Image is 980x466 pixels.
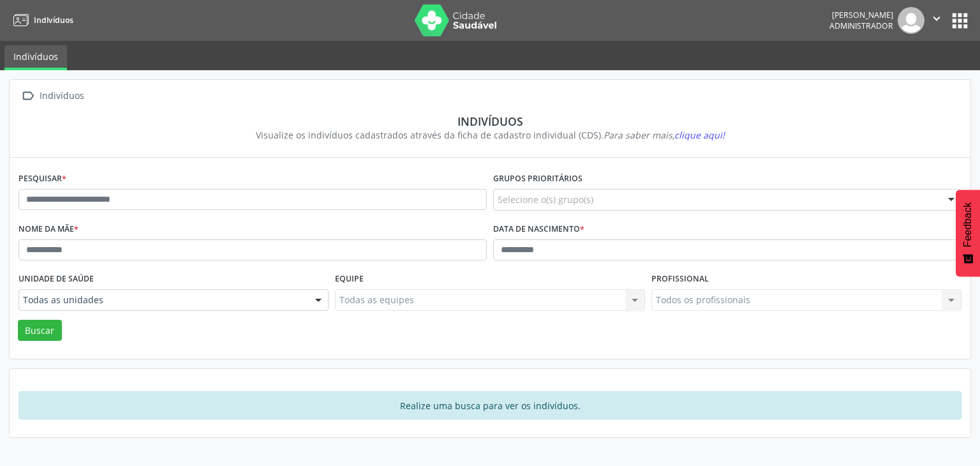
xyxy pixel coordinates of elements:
div: [PERSON_NAME] [829,10,893,20]
button: apps [949,10,971,32]
div: Visualize os indivíduos cadastrados através da ficha de cadastro individual (CDS). [27,128,953,142]
div: Realize uma busca para ver os indivíduos. [19,391,961,419]
i: Para saber mais, [604,129,725,141]
label: Pesquisar [19,169,66,189]
button:  [924,7,949,34]
a:  Indivíduos [19,87,86,105]
a: Indivíduos [4,45,67,70]
label: Profissional [651,269,709,289]
i:  [19,87,37,105]
div: Indivíduos [37,87,86,105]
button: Buscar [18,320,62,342]
i:  [930,11,944,26]
label: Unidade de saúde [19,269,94,289]
div: Indivíduos [27,114,953,128]
label: Equipe [335,269,364,289]
span: Todas as unidades [23,294,302,306]
span: Feedback [962,202,974,247]
label: Data de nascimento [493,220,584,239]
span: Administrador [829,20,893,31]
span: Indivíduos [34,15,73,26]
span: clique aqui! [674,129,725,141]
label: Grupos prioritários [493,169,583,189]
a: Indivíduos [9,10,73,31]
label: Nome da mãe [19,220,78,239]
img: img [898,7,924,34]
button: Feedback - Mostrar pesquisa [956,190,980,276]
span: Selecione o(s) grupo(s) [498,193,593,206]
